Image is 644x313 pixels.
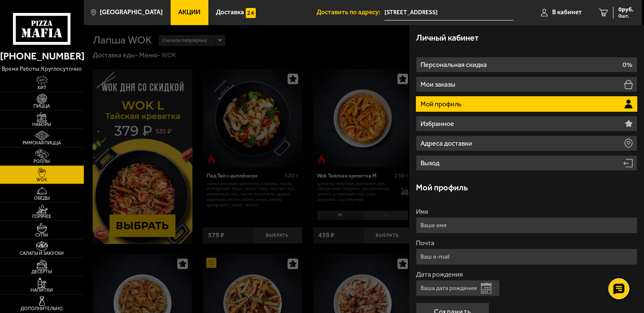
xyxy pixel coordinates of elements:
[416,208,637,215] label: Имя
[416,183,468,192] h3: Мой профиль
[552,9,582,15] span: В кабинет
[421,121,456,127] p: Избранное
[618,13,634,18] span: 0 шт.
[416,249,637,265] input: Ваш e-mail
[421,160,441,167] p: Выход
[421,62,488,68] p: Персональная скидка
[421,81,457,88] p: Мои заказы
[246,8,256,18] img: 15daf4d41897b9f0e9f617042186c801.svg
[317,9,384,15] span: Доставить по адресу:
[481,283,491,294] button: Открыть календарь
[178,9,200,15] span: Акции
[416,280,500,296] input: Ваша дата рождения
[416,271,637,278] label: Дата рождения
[421,101,463,108] p: Мой профиль
[421,140,474,147] p: Адреса доставки
[100,9,163,15] span: [GEOGRAPHIC_DATA]
[618,7,634,13] span: 0 руб.
[623,62,632,68] p: 0%
[384,5,513,21] input: Ваш адрес доставки
[416,240,637,246] label: Почта
[216,9,244,15] span: Доставка
[416,217,637,233] input: Ваше имя
[416,33,479,42] h3: Личный кабинет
